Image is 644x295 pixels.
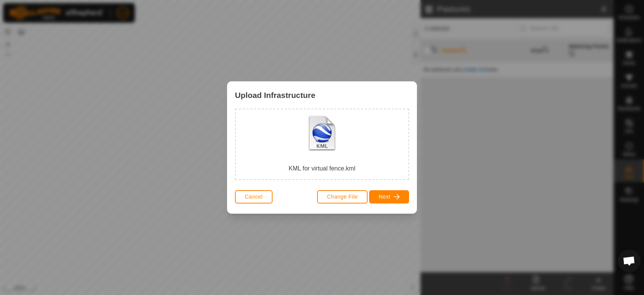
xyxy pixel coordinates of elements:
button: Next [369,190,409,204]
span: Upload Infrastructure [235,89,315,101]
span: Cancel [245,194,263,200]
button: Change File [317,190,368,204]
div: Open chat [618,249,641,272]
span: Change File [327,194,358,200]
button: Cancel [235,190,273,204]
span: Next [379,194,390,200]
div: KML for virtual fence.kml [242,115,402,173]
